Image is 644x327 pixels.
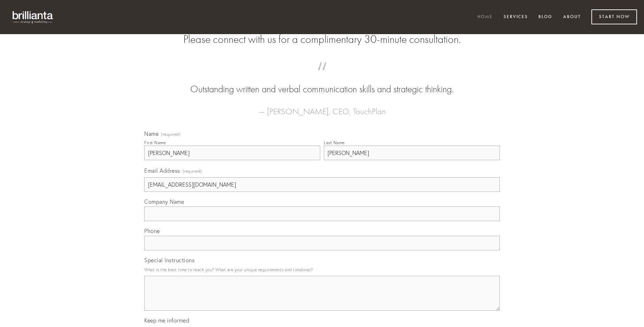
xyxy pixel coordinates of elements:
[144,167,180,174] span: Email Address
[144,317,189,324] span: Keep me informed
[155,96,489,118] figcaption: — [PERSON_NAME], CEO, TouchPlan
[559,11,585,23] a: About
[324,140,345,145] div: Last Name
[155,69,489,96] blockquote: Outstanding written and verbal communication skills and strategic thinking.
[144,227,160,234] span: Phone
[144,140,166,145] div: First Name
[161,132,181,137] span: (required)
[144,130,159,137] span: Name
[144,265,500,274] p: What is the best time to reach you? What are your unique requirements and timelines?
[144,198,184,205] span: Company Name
[499,11,532,23] a: Services
[144,257,194,264] span: Special Instructions
[534,11,557,23] a: Blog
[473,11,497,23] a: Home
[183,166,202,176] span: (required)
[7,7,59,27] img: brillianta - research, strategy, marketing
[591,9,637,24] a: Start Now
[155,69,489,83] span: “
[144,33,500,46] h2: Please connect with us for a complimentary 30-minute consultation.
